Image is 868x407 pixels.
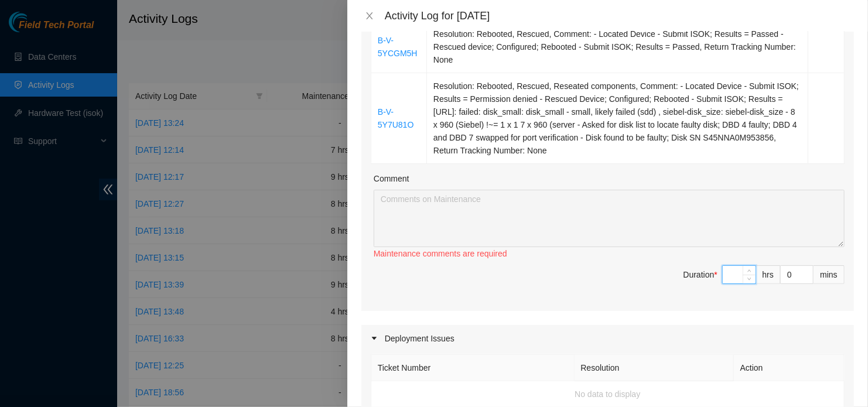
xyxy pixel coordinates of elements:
div: Duration [684,268,717,281]
button: Close [361,11,378,22]
span: down [746,276,753,283]
span: Increase Value [743,266,756,275]
a: B-V-5Y7U81O [378,107,414,129]
th: Ticket Number [371,355,575,381]
div: mins [814,265,845,284]
div: Maintenance comments are required [374,247,845,260]
td: Resolution: Rebooted, Rescued, Reseated components, Comment: - Located Device - Submit ISOK; Resu... [427,73,808,164]
div: hrs [756,265,781,284]
th: Resolution [575,355,734,381]
span: up [746,267,753,274]
span: close [365,11,374,20]
label: Comment [374,172,409,185]
th: Action [734,355,845,381]
span: caret-right [371,335,378,342]
span: Decrease Value [743,275,756,283]
a: B-V-5YCGM5H [378,36,418,58]
td: Resolution: Rebooted, Rescued, Comment: - Located Device - Submit ISOK; Results = Passed - Rescue... [427,21,808,73]
div: Activity Log for [DATE] [385,9,854,22]
textarea: Comment [374,190,845,247]
div: Deployment Issues [361,325,854,352]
